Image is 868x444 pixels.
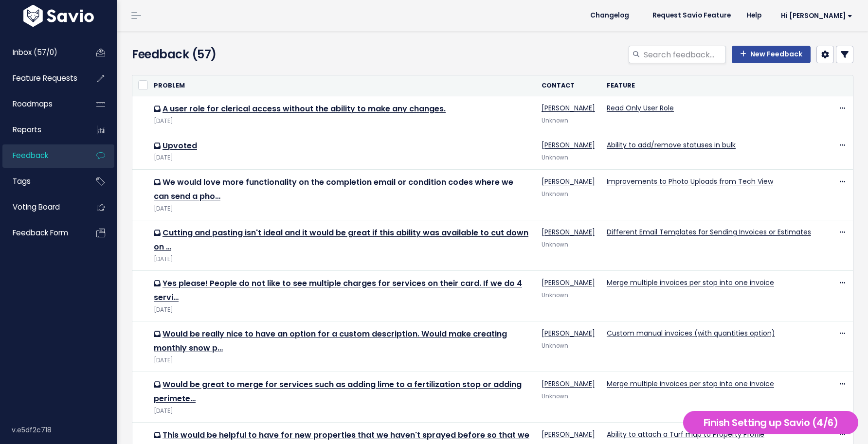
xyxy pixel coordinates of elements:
[645,8,739,23] a: Request Savio Feature
[542,278,595,287] a: [PERSON_NAME]
[542,117,568,124] span: Unknown
[2,144,81,167] a: Feedback
[154,305,530,315] div: [DATE]
[601,75,817,96] th: Feature
[732,46,811,63] a: New Feedback
[643,46,726,63] input: Search feedback...
[769,8,860,23] a: Hi [PERSON_NAME]
[781,12,852,19] span: Hi [PERSON_NAME]
[607,177,773,186] a: Improvements to Photo Uploads from Tech View
[21,5,96,27] img: logo-white.9d6f32f41409.svg
[154,204,530,214] div: [DATE]
[154,379,522,404] a: Would be great to merge for services such as adding lime to a fertilization stop or adding perimete…
[13,99,53,109] span: Roadmaps
[607,140,736,150] a: Ability to add/remove statuses in bulk
[13,176,31,186] span: Tags
[2,67,81,89] a: Feature Requests
[154,177,513,202] a: We would love more functionality on the completion email or condition codes where we can send a pho…
[13,73,77,83] span: Feature Requests
[590,12,629,19] span: Changelog
[542,291,568,299] span: Unknown
[542,103,595,113] a: [PERSON_NAME]
[12,417,117,443] div: v.e5df2c718
[607,227,811,237] a: Different Email Templates for Sending Invoices or Estimates
[2,170,81,193] a: Tags
[542,140,595,150] a: [PERSON_NAME]
[13,228,68,238] span: Feedback form
[163,103,446,114] a: A user role for clerical access without the ability to make any changes.
[154,227,528,252] a: Cutting and pasting isn't ideal and it would be great if this ability was available to cut down on …
[542,429,595,439] a: [PERSON_NAME]
[154,406,530,416] div: [DATE]
[2,41,81,64] a: Inbox (57/0)
[536,75,601,96] th: Contact
[154,153,530,163] div: [DATE]
[2,196,81,218] a: Voting Board
[154,116,530,126] div: [DATE]
[2,93,81,115] a: Roadmaps
[542,392,568,400] span: Unknown
[542,342,568,350] span: Unknown
[542,154,568,161] span: Unknown
[542,227,595,237] a: [PERSON_NAME]
[13,202,60,212] span: Voting Board
[542,241,568,249] span: Unknown
[542,328,595,338] a: [PERSON_NAME]
[542,190,568,198] span: Unknown
[607,278,774,287] a: Merge multiple invoices per stop into one invoice
[163,140,197,151] a: Upvoted
[607,429,764,439] a: Ability to attach a Turf map to Property Profile
[2,119,81,141] a: Reports
[13,124,41,135] span: Reports
[687,415,854,430] h5: Finish Setting up Savio (4/6)
[148,75,536,96] th: Problem
[542,379,595,389] a: [PERSON_NAME]
[154,254,530,265] div: [DATE]
[2,222,81,244] a: Feedback form
[607,103,674,113] a: Read Only User Role
[607,328,775,338] a: Custom manual invoices (with quantities option)
[154,355,530,366] div: [DATE]
[154,278,522,303] a: Yes please! People do not like to see multiple charges for services on their card. If we do 4 servi…
[13,150,48,160] span: Feedback
[154,328,507,354] a: Would be really nice to have an option for a custom description. Would make creating monthly snow p…
[13,47,57,57] span: Inbox (57/0)
[739,8,769,23] a: Help
[132,46,363,63] h4: Feedback (57)
[607,379,774,389] a: Merge multiple invoices per stop into one invoice
[542,177,595,186] a: [PERSON_NAME]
